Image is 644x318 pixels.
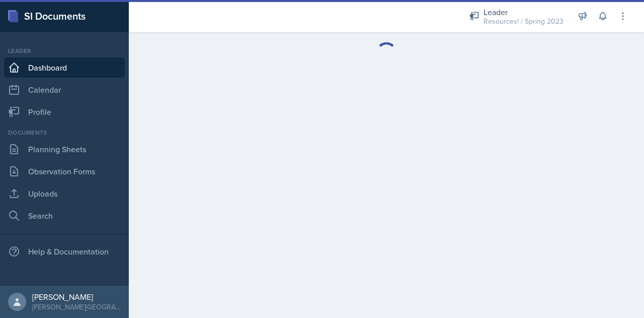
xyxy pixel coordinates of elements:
[4,128,125,137] div: Documents
[484,16,563,27] div: Resources! / Spring 2023
[4,161,125,181] a: Observation Forms
[4,57,125,78] a: Dashboard
[4,183,125,204] a: Uploads
[4,102,125,122] a: Profile
[4,46,125,55] div: Leader
[32,302,121,312] div: [PERSON_NAME][GEOGRAPHIC_DATA]
[4,206,125,226] a: Search
[484,6,563,18] div: Leader
[4,139,125,159] a: Planning Sheets
[4,80,125,100] a: Calendar
[4,241,125,262] div: Help & Documentation
[32,292,121,302] div: [PERSON_NAME]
